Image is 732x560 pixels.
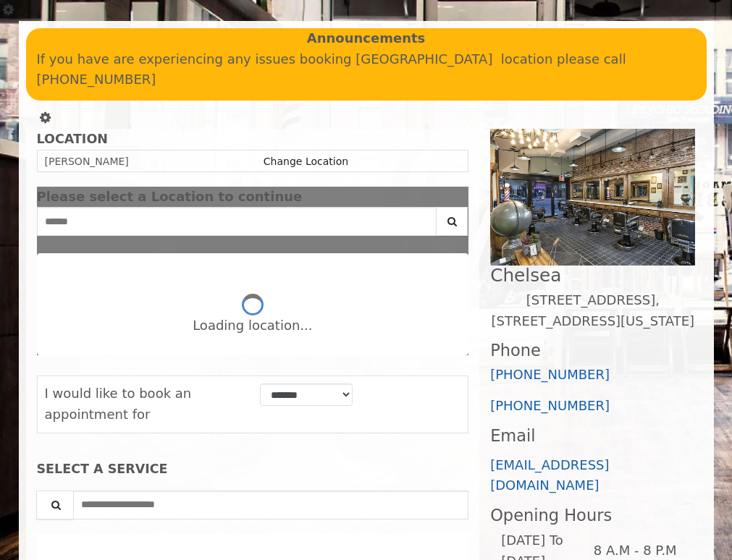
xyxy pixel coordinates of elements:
[37,49,696,91] p: If you have are experiencing any issues booking [GEOGRAPHIC_DATA] location please call [PHONE_NUM...
[37,207,437,236] input: Search Center
[490,427,695,445] h3: Email
[37,207,469,243] div: Center Select
[490,457,609,493] a: [EMAIL_ADDRESS][DOMAIN_NAME]
[307,28,426,49] b: Announcements
[37,132,108,146] b: LOCATION
[37,189,303,204] span: Please select a Location to continue
[490,290,695,332] p: [STREET_ADDRESS],[STREET_ADDRESS][US_STATE]
[490,266,695,285] h2: Chelsea
[490,367,610,382] a: [PHONE_NUMBER]
[490,341,695,360] h3: Phone
[45,386,192,422] span: I would like to book an appointment for
[37,462,469,476] div: SELECT A SERVICE
[45,156,129,167] span: [PERSON_NAME]
[264,156,348,167] a: Change Location
[490,398,610,413] a: [PHONE_NUMBER]
[490,506,695,525] h3: Opening Hours
[444,216,460,226] i: Search button
[36,491,74,519] button: Service Search
[193,315,312,336] div: Loading location...
[447,192,468,201] button: close dialog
